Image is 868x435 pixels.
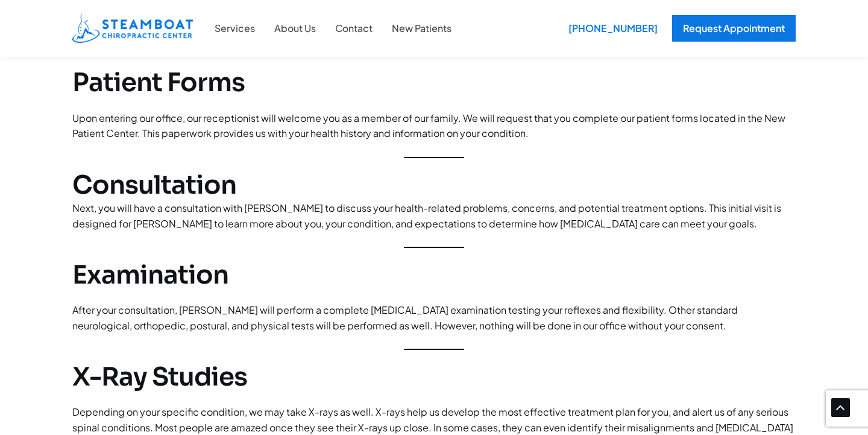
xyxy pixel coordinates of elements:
a: New Patients [382,21,461,36]
p: Next, you will have a consultation with [PERSON_NAME] to discuss your health-related problems, co... [72,200,796,231]
a: Contact [325,21,382,36]
img: Steamboat Chiropractic Center [72,14,193,43]
a: About Us [265,21,325,36]
div: [PHONE_NUMBER] [560,15,666,42]
a: Services [205,21,265,36]
h2: Consultation [72,170,796,200]
p: After your consultation, [PERSON_NAME] will perform a complete [MEDICAL_DATA] examination testing... [72,302,796,333]
a: Request Appointment [672,15,796,42]
h2: X-Ray Studies [72,362,796,392]
h2: Patient Forms [72,68,796,98]
a: [PHONE_NUMBER] [560,15,660,42]
nav: Site Navigation [205,14,461,43]
h2: Examination [72,260,796,290]
p: Upon entering our office, our receptionist will welcome you as a member of our family. We will re... [72,110,796,141]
